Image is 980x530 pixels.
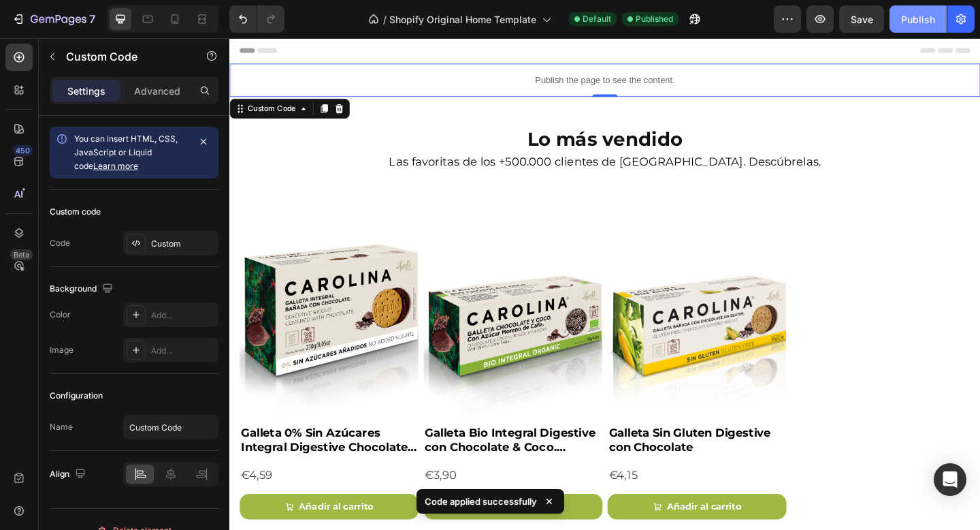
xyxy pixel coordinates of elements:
[89,11,95,27] p: 7
[50,237,70,249] div: Code
[50,309,71,321] div: Color
[10,249,33,260] div: Beta
[151,345,215,357] div: Add...
[276,501,357,518] div: Añadir al carrito
[74,134,178,171] span: You can insert HTML, CSS, JavaScript or Liquid code
[93,161,138,171] a: Learn more
[425,495,537,508] p: Code applied successfully
[50,280,116,298] div: Background
[901,12,935,27] div: Publish
[889,5,947,33] button: Publish
[211,215,406,410] a: Galleta Bio Integral Digestive con Chocolate & Coco. Vegana
[50,390,103,402] div: Configuration
[66,48,182,65] p: Custom Code
[389,12,536,27] span: Shopify Original Home Template
[411,215,606,410] a: Galleta Sin Gluten Digestive con Chocolate
[211,421,406,456] h2: Galleta Bio Integral Digestive con Chocolate & Coco. [GEOGRAPHIC_DATA]
[934,463,966,496] div: Open Intercom Messenger
[11,496,206,524] button: Añadir al carrito
[851,14,873,25] span: Save
[411,496,606,524] button: Añadir al carrito
[476,501,557,518] div: Añadir al carrito
[13,145,33,156] div: 450
[839,5,884,33] button: Save
[211,467,248,485] div: €3,90
[11,421,206,456] h2: Galleta 0% Sin Azúcares Integral Digestive Chocolate. [GEOGRAPHIC_DATA]
[583,13,611,25] span: Default
[383,12,387,27] span: /
[50,206,101,218] div: Custom code
[229,5,284,33] div: Undo/Redo
[76,501,157,518] div: Añadir al carrito
[151,309,215,322] div: Add...
[211,496,406,524] button: Añadir al carrito
[50,344,73,356] div: Image
[50,465,88,484] div: Align
[636,13,673,25] span: Published
[411,421,606,456] h2: Galleta Sin Gluten Digestive con Chocolate
[67,84,105,98] p: Settings
[151,238,215,250] div: Custom
[12,126,805,144] p: Las favoritas de los +500.000 clientes de [GEOGRAPHIC_DATA]. Descúbrelas.
[229,38,980,530] iframe: Design area
[134,84,180,98] p: Advanced
[12,97,805,123] p: Lo más vendido
[50,421,73,433] div: Name
[5,5,101,33] button: 7
[11,215,206,410] a: Galleta 0% Sin Azúcares Integral Digestive Chocolate. Vegana
[11,467,48,485] div: €4,59
[411,467,445,485] div: €4,15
